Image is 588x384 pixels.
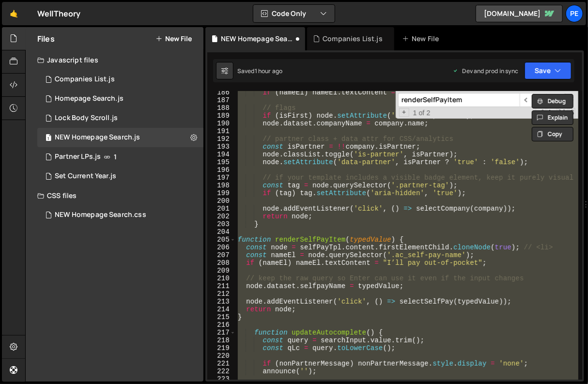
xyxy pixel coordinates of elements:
div: Lock Body Scroll.js [55,114,118,123]
div: 215 [207,313,236,321]
button: Explain [532,110,573,125]
span: 1 of 2 [409,109,434,117]
div: 208 [207,259,236,267]
input: Search for [398,93,520,107]
div: 197 [207,174,236,182]
div: Set Current Year.js [55,172,116,181]
div: 210 [207,275,236,282]
div: NEW Homepage Search.js [221,34,294,44]
div: 202 [207,213,236,220]
div: 211 [207,282,236,290]
div: 15879/44963.js [37,147,203,167]
div: NEW Homepage Search.css [55,211,146,219]
div: Partner LPs.js [55,153,101,161]
div: New File [402,34,443,44]
button: Code Only [253,5,335,22]
div: 201 [207,205,236,213]
div: 209 [207,267,236,275]
div: 205 [207,236,236,244]
button: Copy [532,127,573,141]
a: Pe [566,5,583,22]
div: Companies List.js [55,75,115,84]
span: Toggle Replace mode [399,108,409,117]
div: Saved [237,67,282,75]
div: 203 [207,220,236,228]
div: Javascript files [26,50,203,70]
div: 212 [207,290,236,298]
div: 15879/44964.js [37,89,203,108]
div: 213 [207,298,236,306]
div: Companies List.js [323,34,383,44]
div: CSS files [26,186,203,205]
div: 200 [207,197,236,205]
div: 219 [207,344,236,352]
div: 15879/44969.css [37,205,203,225]
div: 186 [207,89,236,96]
div: 15879/44968.js [37,128,203,147]
div: 217 [207,329,236,337]
div: 190 [207,120,236,127]
div: 193 [207,143,236,151]
div: 15879/42362.js [37,108,203,128]
div: 218 [207,337,236,344]
div: 1 hour ago [255,67,283,75]
div: 187 [207,96,236,104]
h2: Files [37,33,55,44]
span: 1 [46,135,51,142]
div: 216 [207,321,236,329]
a: 🤙 [2,2,26,25]
a: [DOMAIN_NAME] [476,5,563,22]
div: 222 [207,368,236,375]
div: Homepage Search.js [55,94,124,103]
div: 207 [207,251,236,259]
div: 192 [207,135,236,143]
div: 214 [207,306,236,313]
div: 194 [207,151,236,158]
div: WellTheory [37,8,81,19]
button: Debug [532,94,573,108]
div: Dev and prod in sync [453,67,519,75]
div: NEW Homepage Search.js [55,133,140,142]
div: 223 [207,375,236,383]
div: 191 [207,127,236,135]
button: Save [525,62,572,79]
div: 220 [207,352,236,360]
div: 204 [207,228,236,236]
div: 188 [207,104,236,112]
div: 198 [207,182,236,189]
div: 221 [207,360,236,368]
div: 189 [207,112,236,120]
div: 199 [207,189,236,197]
span: ​ [520,93,533,107]
div: 196 [207,166,236,174]
span: 1 [114,153,117,161]
button: New File [155,35,192,43]
div: 15879/44768.js [37,167,203,186]
div: 206 [207,244,236,251]
div: 15879/44993.js [37,70,203,89]
div: 195 [207,158,236,166]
